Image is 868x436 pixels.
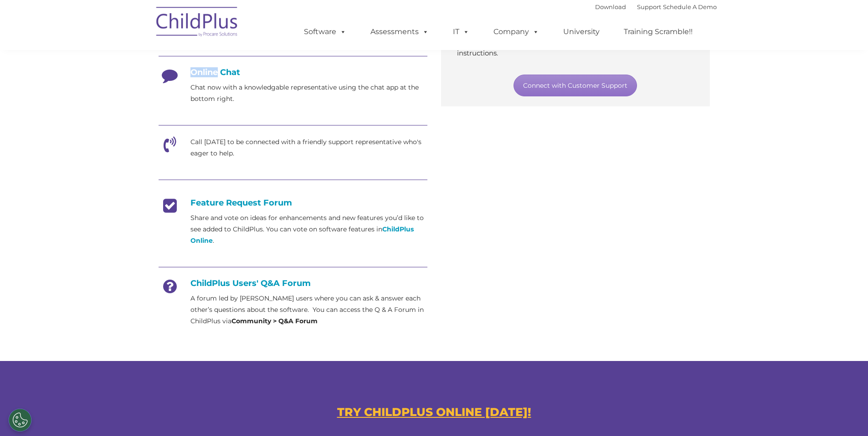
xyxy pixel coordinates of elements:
[595,3,717,10] font: |
[595,3,626,10] a: Download
[295,23,355,41] a: Software
[663,3,717,10] a: Schedule A Demo
[231,317,318,325] strong: Community > Q&A Forum
[444,23,478,41] a: IT
[159,278,427,288] h4: ChildPlus Users' Q&A Forum
[484,23,548,41] a: Company
[190,225,414,245] a: ChildPlus Online
[159,67,427,77] h4: Online Chat
[361,23,438,41] a: Assessments
[190,293,427,327] p: A forum led by [PERSON_NAME] users where you can ask & answer each other’s questions about the so...
[337,405,531,419] a: TRY CHILDPLUS ONLINE [DATE]!
[9,409,31,431] button: Cookies Settings
[152,0,243,46] img: ChildPlus by Procare Solutions
[190,136,427,159] p: Call [DATE] to be connected with a friendly support representative who's eager to help.
[554,23,609,41] a: University
[190,212,427,246] p: Share and vote on ideas for enhancements and new features you’d like to see added to ChildPlus. Y...
[637,3,661,10] a: Support
[159,198,427,208] h4: Feature Request Forum
[514,75,637,96] a: Connect with Customer Support
[190,82,427,105] p: Chat now with a knowledgable representative using the chat app at the bottom right.
[615,23,702,41] a: Training Scramble!!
